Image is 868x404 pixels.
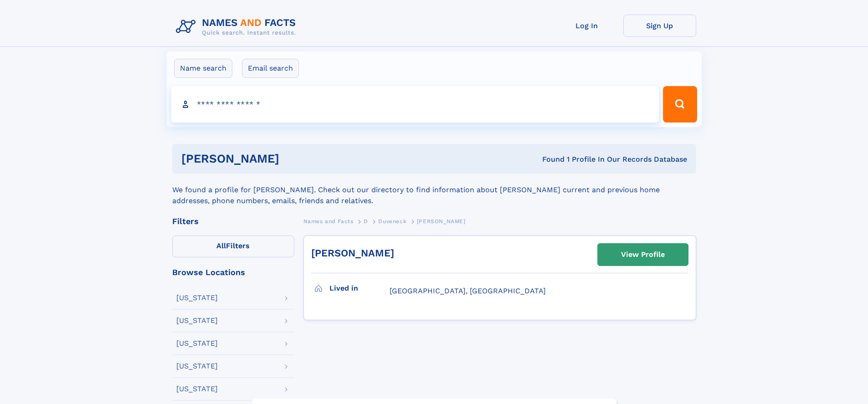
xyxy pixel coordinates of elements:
[174,59,232,78] label: Name search
[172,15,303,39] img: Logo Names and Facts
[303,215,354,227] a: Names and Facts
[176,317,218,324] div: [US_STATE]
[242,59,299,78] label: Email search
[663,86,697,123] button: Search Button
[329,281,390,296] h3: Lived in
[172,174,696,206] div: We found a profile for [PERSON_NAME]. Check out our directory to find information about [PERSON_N...
[390,286,546,295] span: [GEOGRAPHIC_DATA], [GEOGRAPHIC_DATA]
[364,215,368,227] a: D
[417,218,466,225] span: [PERSON_NAME]
[171,86,659,123] input: search input
[172,217,294,225] div: Filters
[176,385,218,393] div: [US_STATE]
[176,294,218,302] div: [US_STATE]
[172,235,294,257] label: Filters
[181,153,411,164] h1: [PERSON_NAME]
[216,241,226,250] span: All
[378,218,406,225] span: Duveneck
[623,15,696,37] a: Sign Up
[364,218,368,225] span: D
[621,244,665,265] div: View Profile
[176,340,218,347] div: [US_STATE]
[176,363,218,370] div: [US_STATE]
[598,244,688,266] a: View Profile
[378,215,406,227] a: Duveneck
[550,15,623,37] a: Log In
[311,247,394,259] a: [PERSON_NAME]
[172,268,294,276] div: Browse Locations
[411,154,687,164] div: Found 1 Profile In Our Records Database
